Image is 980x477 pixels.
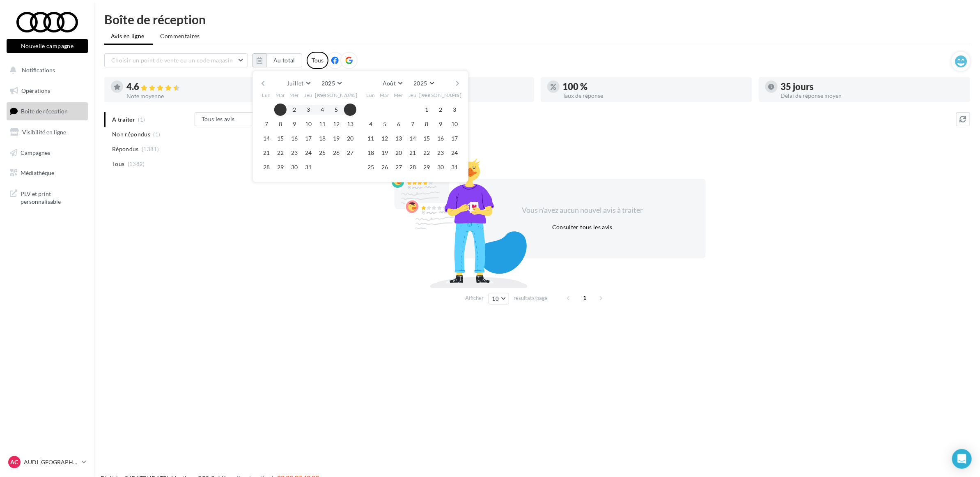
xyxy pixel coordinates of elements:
[578,291,591,304] span: 1
[260,147,273,159] button: 21
[5,62,86,79] button: Notifications
[380,92,390,99] span: Mar
[318,78,345,89] button: 2025
[5,185,90,209] a: PLV et print personnalisable
[5,102,90,120] a: Boîte de réception
[366,92,375,99] span: Lun
[21,87,50,94] span: Opérations
[345,92,355,99] span: Dim
[302,147,314,159] button: 24
[112,145,139,153] span: Répondus
[104,53,248,67] button: Choisir un point de vente ou un code magasin
[406,132,419,145] button: 14
[420,132,433,145] button: 15
[344,104,356,116] button: 6
[104,13,970,25] div: Boîte de réception
[7,39,88,53] button: Nouvelle campagne
[24,458,78,466] p: AUDI [GEOGRAPHIC_DATA]
[563,93,746,99] div: Taux de réponse
[316,147,328,159] button: 25
[379,147,391,159] button: 19
[302,132,314,145] button: 17
[260,132,273,145] button: 14
[450,92,459,99] span: Dim
[448,104,461,116] button: 3
[512,205,653,216] div: Vous n'avez aucun nouvel avis à traiter
[434,118,447,130] button: 9
[379,161,391,173] button: 26
[952,449,972,469] div: Open Intercom Messenger
[316,104,328,116] button: 4
[492,295,499,302] span: 10
[126,82,309,92] div: 4.6
[21,108,68,115] span: Boîte de réception
[379,132,391,145] button: 12
[262,92,271,99] span: Lun
[330,132,342,145] button: 19
[434,132,447,145] button: 16
[5,164,90,182] a: Médiathèque
[274,118,287,130] button: 8
[330,104,342,116] button: 5
[434,104,447,116] button: 2
[330,118,342,130] button: 12
[274,104,287,116] button: 1
[344,118,356,130] button: 13
[302,104,314,116] button: 3
[252,53,302,67] button: Au total
[274,132,287,145] button: 15
[288,104,301,116] button: 2
[379,78,406,89] button: Août
[489,293,510,304] button: 10
[22,67,55,74] span: Notifications
[302,118,314,130] button: 10
[434,147,447,159] button: 23
[344,147,356,159] button: 27
[287,80,303,87] span: Juillet
[330,147,342,159] button: 26
[383,80,396,87] span: Août
[5,144,90,161] a: Campagnes
[161,32,200,40] span: Commentaires
[142,146,159,152] span: (1381)
[195,112,277,126] button: Tous les avis
[316,132,328,145] button: 18
[274,147,287,159] button: 22
[392,132,405,145] button: 13
[448,161,461,173] button: 31
[413,80,427,87] span: 2025
[394,92,404,99] span: Mer
[284,78,313,89] button: Juillet
[448,147,461,159] button: 24
[126,93,309,99] div: Note moyenne
[316,118,328,130] button: 11
[406,118,419,130] button: 7
[112,160,124,168] span: Tous
[514,294,548,302] span: résultats/page
[410,78,437,89] button: 2025
[781,82,964,91] div: 35 jours
[266,53,302,67] button: Au total
[392,147,405,159] button: 20
[307,52,328,69] div: Tous
[420,147,433,159] button: 22
[289,92,299,99] span: Mer
[448,132,461,145] button: 17
[260,118,273,130] button: 7
[466,294,484,302] span: Afficher
[288,147,301,159] button: 23
[288,132,301,145] button: 16
[21,169,54,176] span: Médiathèque
[112,130,150,138] span: Non répondus
[420,104,433,116] button: 1
[781,93,964,99] div: Délai de réponse moyen
[288,118,301,130] button: 9
[420,161,433,173] button: 29
[5,124,90,141] a: Visibilité en ligne
[5,82,90,99] a: Opérations
[406,161,419,173] button: 28
[111,57,233,64] span: Choisir un point de vente ou un code magasin
[274,161,287,173] button: 29
[260,161,273,173] button: 28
